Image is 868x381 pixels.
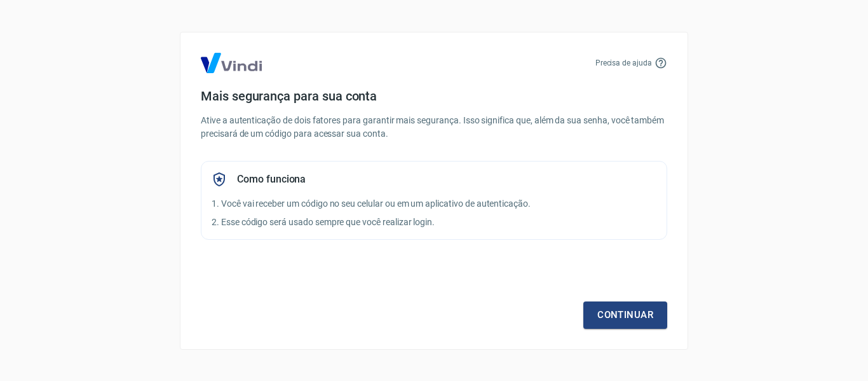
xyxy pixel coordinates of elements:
img: Logo Vind [201,53,262,73]
h5: Como funciona [237,173,306,186]
p: 1. Você vai receber um código no seu celular ou em um aplicativo de autenticação. [212,197,656,211]
a: Continuar [583,301,667,328]
p: 2. Esse código será usado sempre que você realizar login. [212,216,656,229]
h4: Mais segurança para sua conta [201,88,667,104]
p: Precisa de ajuda [595,57,652,69]
p: Ative a autenticação de dois fatores para garantir mais segurança. Isso significa que, além da su... [201,114,667,141]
